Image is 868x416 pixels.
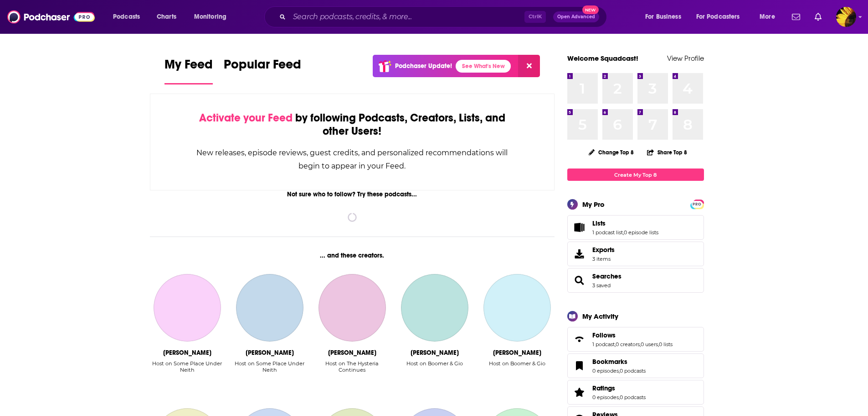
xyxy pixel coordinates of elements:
[592,384,646,392] a: Ratings
[567,327,704,352] span: Follows
[620,368,646,374] a: 0 podcasts
[553,11,599,22] button: Open AdvancedNew
[113,11,140,23] span: Podcasts
[401,274,468,342] a: Boomer Esiason
[224,57,301,78] span: Popular Feed
[592,256,615,262] span: 3 items
[150,360,225,380] div: Host on Some Place Under Neith
[570,221,589,234] a: Lists
[318,274,386,342] a: Joseph Henson
[639,10,693,24] button: open menu
[328,349,376,357] div: Joseph Henson
[641,341,658,348] a: 0 users
[406,360,463,367] div: Host on Boomer & Gio
[493,349,541,357] div: Gregg Giannotti
[196,111,509,138] div: by following Podcasts, Creators, Lists, and other Users!
[592,358,627,366] span: Bookmarks
[150,190,555,198] div: Not sure who to follow? Try these podcasts...
[289,10,524,24] input: Search podcasts, credits, & more...
[567,54,638,63] a: Welcome Squadcast!
[592,394,619,400] a: 0 episodes
[395,62,452,70] p: Podchaser Update!
[567,380,704,405] span: Ratings
[592,219,606,227] span: Lists
[567,169,704,181] a: Create My Top 8
[624,229,658,236] a: 0 episode lists
[157,11,176,23] span: Charts
[583,147,640,158] button: Change Top 8
[314,360,390,380] div: Host on The Hysteria Continues
[164,57,213,78] span: My Feed
[7,8,95,26] img: Podchaser - Follow, Share and Rate Podcasts
[570,274,589,287] a: Searches
[246,349,294,357] div: Natalie Jean
[836,7,856,27] button: Show profile menu
[592,229,623,236] a: 1 podcast list
[150,252,555,259] div: ... and these creators.
[199,111,293,125] span: Activate your Feed
[232,360,307,373] div: Host on Some Place Under Neith
[619,394,620,400] span: ,
[592,341,615,348] a: 1 podcast
[570,247,589,260] span: Exports
[592,246,615,254] span: Exports
[567,353,704,378] span: Bookmarks
[696,11,740,23] span: For Podcasters
[692,200,703,207] a: PRO
[224,57,301,84] a: Popular Feed
[616,341,640,348] a: 0 creators
[645,11,681,23] span: For Business
[619,368,620,374] span: ,
[236,274,303,342] a: Natalie Jean
[615,341,616,348] span: ,
[690,10,753,24] button: open menu
[524,11,546,23] span: Ctrl K
[582,5,599,14] span: New
[592,272,621,280] a: Searches
[592,384,615,392] span: Ratings
[557,15,595,19] span: Open Advanced
[753,10,786,24] button: open menu
[788,9,804,25] a: Show notifications dropdown
[570,386,589,399] a: Ratings
[483,274,551,342] a: Gregg Giannotti
[647,143,688,161] button: Share Top 8
[760,11,775,23] span: More
[836,7,856,27] span: Logged in as ARMSquadcast
[592,358,646,366] a: Bookmarks
[623,229,624,236] span: ,
[811,9,825,25] a: Show notifications dropdown
[592,282,611,289] a: 3 saved
[489,360,545,367] div: Host on Boomer & Gio
[151,10,182,24] a: Charts
[570,333,589,346] a: Follows
[582,200,605,209] div: My Pro
[196,146,509,173] div: New releases, episode reviews, guest credits, and personalized recommendations will begin to appe...
[188,10,238,24] button: open menu
[582,312,618,321] div: My Activity
[456,60,511,73] a: See What's New
[107,10,152,24] button: open menu
[232,360,307,380] div: Host on Some Place Under Neith
[640,341,641,348] span: ,
[592,331,616,339] span: Follows
[659,341,673,348] a: 0 lists
[567,215,704,240] span: Lists
[567,268,704,293] span: Searches
[194,11,226,23] span: Monitoring
[592,219,658,227] a: Lists
[164,57,213,84] a: My Feed
[836,7,856,27] img: User Profile
[150,360,225,373] div: Host on Some Place Under Neith
[592,368,619,374] a: 0 episodes
[667,54,704,63] a: View Profile
[163,349,211,357] div: Amber Nelson
[154,274,221,342] a: Amber Nelson
[406,360,463,380] div: Host on Boomer & Gio
[620,394,646,400] a: 0 podcasts
[489,360,545,380] div: Host on Boomer & Gio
